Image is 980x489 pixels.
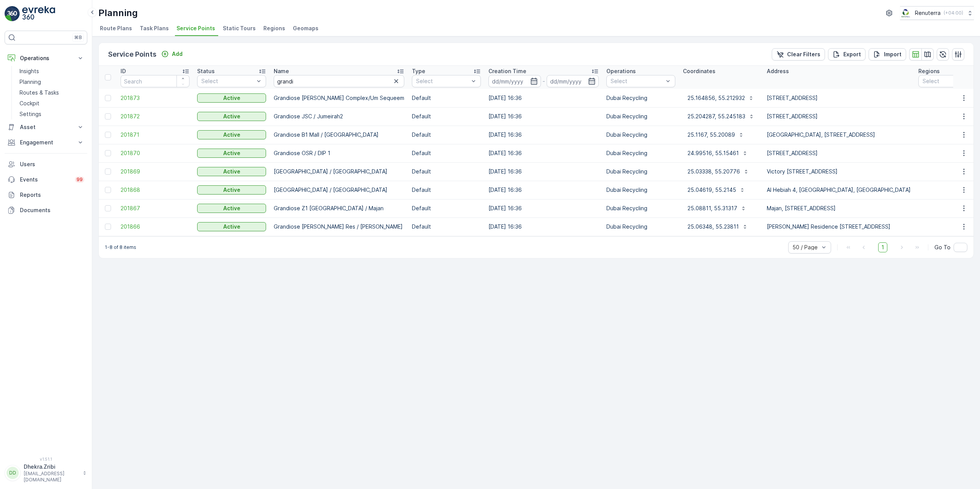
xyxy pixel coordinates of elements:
p: Default [412,168,481,175]
p: [PERSON_NAME] Residence [STREET_ADDRESS] [767,223,911,231]
input: Search [274,75,404,87]
button: 25.164856, 55.212932 [683,92,759,104]
p: Service Points [108,49,157,60]
p: Planning [20,78,41,86]
td: [DATE] 16:36 [485,144,603,162]
span: 1 [878,242,887,252]
button: Export [828,48,866,61]
p: Clear Filters [787,51,820,58]
p: Engagement [20,139,72,146]
p: Active [223,223,240,231]
p: Default [412,94,481,102]
button: DDDhekra.Zribi[EMAIL_ADDRESS][DOMAIN_NAME] [5,463,87,483]
p: Active [223,94,240,102]
img: Screenshot_2024-07-26_at_13.33.01.png [900,9,912,17]
p: 99 [77,177,83,183]
button: 25.1167, 55.20089 [683,129,749,141]
p: Cockpit [20,100,39,107]
p: Settings [20,110,41,118]
td: [DATE] 16:36 [485,89,603,107]
p: Status [197,67,215,75]
p: Active [223,186,240,194]
a: Events99 [5,172,87,187]
p: Grandiose Z1 [GEOGRAPHIC_DATA] / Majan [274,204,404,212]
a: Settings [16,109,87,119]
input: dd/mm/yyyy [547,75,599,87]
p: Dubai Recycling [606,204,675,212]
td: [DATE] 16:36 [485,126,603,144]
td: [DATE] 16:36 [485,218,603,236]
td: [DATE] 16:36 [485,162,603,181]
span: Route Plans [100,25,132,32]
p: [STREET_ADDRESS] [767,149,911,157]
button: 25.204287, 55.245183 [683,110,759,123]
p: Add [172,50,183,58]
button: 25.04619, 55.2145 [683,184,750,196]
a: Reports [5,187,87,203]
button: Active [197,130,266,139]
p: Dhekra.Zribi [24,463,79,471]
p: Regions [918,67,940,75]
div: Toggle Row Selected [105,187,111,193]
p: Name [274,67,289,75]
button: Active [197,204,266,213]
td: [DATE] 16:36 [485,181,603,199]
p: 1-8 of 8 items [105,244,136,250]
p: Dubai Recycling [606,149,675,157]
a: Insights [16,66,87,77]
p: Grandiose B1 Mall / [GEOGRAPHIC_DATA] [274,131,404,139]
p: - [542,77,545,86]
p: Operations [20,54,72,62]
p: Victory [STREET_ADDRESS] [767,168,911,175]
a: Users [5,157,87,172]
p: Grandiose OSR / DIP 1 [274,149,404,157]
a: 201866 [121,223,189,231]
a: 201873 [121,94,189,102]
p: Dubai Recycling [606,94,675,102]
p: 25.06348, 55.23811 [688,223,739,231]
p: Select [416,77,469,85]
span: Task Plans [140,25,169,32]
span: Regions [263,25,285,32]
p: [GEOGRAPHIC_DATA], [STREET_ADDRESS] [767,131,911,139]
p: Planning [98,7,138,19]
button: Active [197,112,266,121]
div: Toggle Row Selected [105,150,111,156]
button: Engagement [5,135,87,150]
span: 201868 [121,186,189,194]
p: Address [767,67,789,75]
input: Search [121,75,189,87]
span: Geomaps [293,25,318,32]
p: Type [412,67,425,75]
p: Default [412,131,481,139]
span: v 1.51.1 [5,457,87,461]
button: Asset [5,119,87,135]
p: [STREET_ADDRESS] [767,94,911,102]
p: Default [412,186,481,194]
p: Events [20,176,70,183]
span: 201871 [121,131,189,139]
a: 201867 [121,204,189,212]
p: Asset [20,123,72,131]
span: 201869 [121,168,189,175]
p: Import [884,51,902,58]
button: Active [197,93,266,103]
p: ⌘B [74,34,82,41]
td: [DATE] 16:36 [485,199,603,218]
p: Select [611,77,663,85]
p: Creation Time [488,67,526,75]
p: Grandiose [PERSON_NAME] Res / [PERSON_NAME] [274,223,404,231]
p: [GEOGRAPHIC_DATA] / [GEOGRAPHIC_DATA] [274,186,404,194]
a: Cockpit [16,98,87,109]
button: Renuterra(+04:00) [900,6,974,20]
div: DD [7,467,19,479]
button: Add [158,49,186,59]
p: Active [223,168,240,175]
a: 201870 [121,149,189,157]
p: Grandiose [PERSON_NAME] Complex/Um Sequeem [274,94,404,102]
p: Insights [20,67,39,75]
p: Grandiose JSC / Jumeirah2 [274,113,404,120]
